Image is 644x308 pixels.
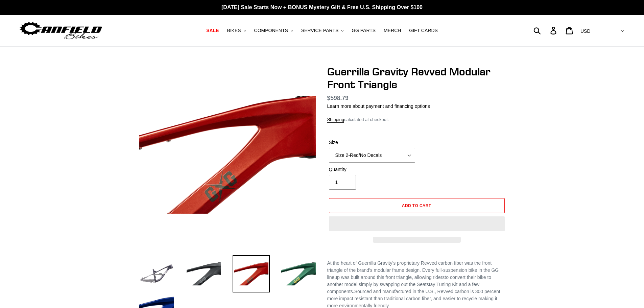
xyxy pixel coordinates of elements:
[327,95,349,101] span: $598.79
[406,26,441,35] a: GIFT CARDS
[537,23,554,38] input: Search
[254,28,288,33] span: COMPONENTS
[301,28,338,33] span: SERVICE PARTS
[185,255,222,292] img: Load image into Gallery viewer, Guerrilla Gravity Revved Modular Front Triangle
[329,139,415,146] label: Size
[409,28,438,33] span: GIFT CARDS
[298,26,347,35] button: SERVICE PARTS
[223,26,249,35] button: BIKES
[327,260,499,280] span: At the heart of Guerrilla Gravity's proprietary Revved carbon fiber was the front triangle of the...
[329,166,415,173] label: Quantity
[348,26,379,35] a: GG PARTS
[206,28,219,33] span: SALE
[19,20,103,41] img: Canfield Bikes
[227,28,241,33] span: BIKES
[327,65,506,91] h1: Guerrilla Gravity Revved Modular Front Triangle
[203,26,222,35] a: SALE
[138,255,175,292] img: Load image into Gallery viewer, Guerrilla Gravity Revved Modular Front Triangle
[251,26,296,35] button: COMPONENTS
[327,116,506,123] div: calculated at checkout.
[402,203,431,208] span: Add to cart
[139,67,316,243] img: Guerrilla Gravity Revved Modular Front Triangle
[352,28,376,33] span: GG PARTS
[329,198,505,213] button: Add to cart
[327,117,344,123] a: Shipping
[280,255,317,292] img: Load image into Gallery viewer, Guerrilla Gravity Revved Modular Front Triangle
[233,255,270,292] img: Load image into Gallery viewer, Guerrilla Gravity Revved Modular Front Triangle
[327,103,430,109] a: Learn more about payment and financing options
[327,275,492,294] span: to convert their bike to another model simply by swapping out the Seatstay Tuning Kit and a few c...
[380,26,404,35] a: MERCH
[384,28,401,33] span: MERCH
